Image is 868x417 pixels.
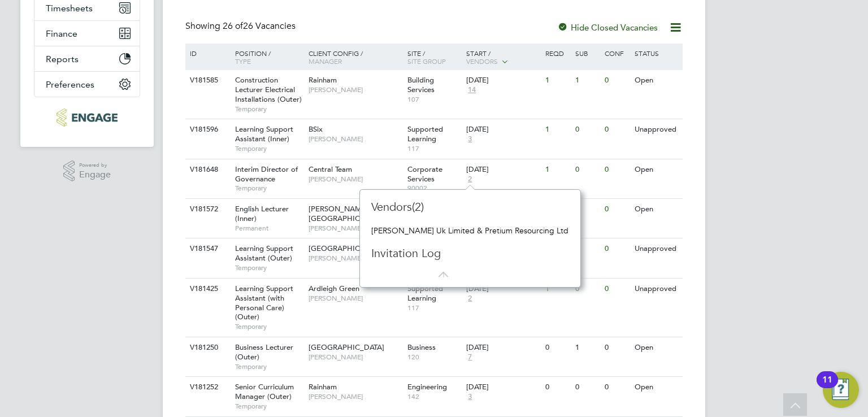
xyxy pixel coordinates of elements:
[185,20,298,32] div: Showing
[187,377,227,398] div: V181252
[572,279,602,299] div: 0
[187,119,227,140] div: V181596
[309,124,323,134] span: BSix
[371,246,569,260] h3: Invitation Log
[466,294,474,303] span: 2
[309,85,402,94] span: [PERSON_NAME]
[46,79,94,90] span: Preferences
[34,72,140,97] button: Preferences
[542,44,572,63] div: Reqd
[309,134,402,144] span: [PERSON_NAME]
[407,95,461,104] span: 107
[235,244,293,263] span: Learning Support Assistant (Outer)
[57,108,117,127] img: morganhunt-logo-retina.png
[309,75,337,85] span: Rainham
[46,54,79,64] span: Reports
[235,105,303,114] span: Temporary
[632,377,681,398] div: Open
[407,353,461,362] span: 120
[407,57,446,66] span: Site Group
[223,20,296,32] span: 26 Vacancies
[34,46,140,71] button: Reports
[235,402,303,411] span: Temporary
[187,238,227,259] div: V181547
[309,382,337,392] span: Rainham
[602,159,631,180] div: 0
[466,392,474,402] span: 3
[306,44,405,71] div: Client Config /
[466,85,478,95] span: 14
[46,3,93,14] span: Timesheets
[407,382,447,392] span: Engineering
[309,224,402,233] span: [PERSON_NAME]
[309,57,342,66] span: Manager
[632,44,681,63] div: Status
[602,119,631,140] div: 0
[405,44,464,71] div: Site /
[187,199,227,220] div: V181572
[235,263,303,272] span: Temporary
[309,294,402,303] span: [PERSON_NAME]
[602,44,631,63] div: Conf
[572,377,602,398] div: 0
[632,199,681,220] div: Open
[407,392,461,401] span: 142
[572,44,602,63] div: Sub
[466,284,540,294] div: [DATE]
[466,76,540,85] div: [DATE]
[572,70,602,91] div: 1
[407,342,436,352] span: Business
[632,159,681,180] div: Open
[602,279,631,299] div: 0
[235,204,289,223] span: English Lecturer (Inner)
[187,337,227,358] div: V181250
[602,337,631,358] div: 0
[602,377,631,398] div: 0
[466,165,540,175] div: [DATE]
[542,159,572,180] div: 1
[557,22,658,33] label: Hide Closed Vacancies
[235,57,251,66] span: Type
[407,164,442,184] span: Corporate Services
[602,70,631,91] div: 0
[34,108,140,127] a: Go to home page
[823,372,859,408] button: Open Resource Center, 11 new notifications
[309,392,402,401] span: [PERSON_NAME]
[466,134,474,144] span: 3
[187,70,227,91] div: V181585
[309,254,402,263] span: [PERSON_NAME]
[235,322,303,331] span: Temporary
[309,175,402,184] span: [PERSON_NAME]
[79,160,111,170] span: Powered by
[407,284,443,303] span: Supported Learning
[235,164,298,184] span: Interim Director of Governance
[466,175,474,184] span: 2
[572,238,602,259] div: 0
[572,337,602,358] div: 1
[407,303,461,312] span: 117
[632,119,681,140] div: Unapproved
[309,164,352,174] span: Central Team
[632,337,681,358] div: Open
[187,159,227,180] div: V181648
[187,279,227,299] div: V181425
[371,199,569,214] h3: Vendors(2)
[79,170,111,180] span: Engage
[235,224,303,233] span: Permanent
[223,20,243,32] span: 26 of
[309,204,384,223] span: [PERSON_NAME][GEOGRAPHIC_DATA]
[822,380,832,394] div: 11
[227,44,306,71] div: Position /
[235,382,294,401] span: Senior Curriculum Manager (Outer)
[466,343,540,353] div: [DATE]
[235,184,303,193] span: Temporary
[235,144,303,153] span: Temporary
[46,28,77,39] span: Finance
[309,342,384,352] span: [GEOGRAPHIC_DATA]
[572,159,602,180] div: 0
[466,125,540,134] div: [DATE]
[632,70,681,91] div: Open
[63,160,111,182] a: Powered byEngage
[187,44,227,63] div: ID
[632,238,681,259] div: Unapproved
